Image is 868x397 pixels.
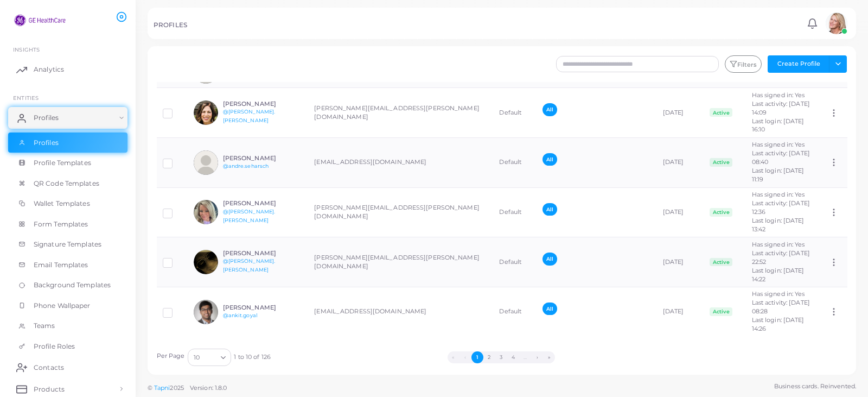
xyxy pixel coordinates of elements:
[657,287,704,336] td: [DATE]
[223,304,303,311] h6: [PERSON_NAME]
[493,137,537,187] td: Default
[34,321,55,331] span: Teams
[752,167,805,183] span: Last login: [DATE] 11:19
[710,108,732,117] span: Active
[34,199,90,209] span: Wallet Templates
[657,88,704,138] td: [DATE]
[752,117,805,134] span: Last login: [DATE] 16:10
[657,187,704,237] td: [DATE]
[223,209,276,223] a: @[PERSON_NAME].[PERSON_NAME]
[752,191,805,198] span: Has signed in: Yes
[8,316,127,336] a: Teams
[223,155,303,162] h6: [PERSON_NAME]
[271,351,732,363] ul: Pagination
[483,351,495,363] button: Go to page 2
[13,94,39,101] span: ENTITIES
[34,363,64,373] span: Contacts
[8,255,127,275] a: Email Templates
[774,382,856,391] span: Business cards. Reinvented.
[543,351,555,363] button: Go to last page
[493,187,537,237] td: Default
[170,383,183,393] span: 2025
[34,240,101,249] span: Signature Templates
[188,349,231,366] div: Search for option
[471,351,483,363] button: Go to page 1
[8,234,127,255] a: Signature Templates
[223,258,276,273] a: @[PERSON_NAME].[PERSON_NAME]
[34,301,91,311] span: Phone Wallpaper
[8,133,127,153] a: Profiles
[194,352,200,363] span: 10
[752,141,805,148] span: Has signed in: Yes
[34,179,99,188] span: QR Code Templates
[542,303,557,315] span: All
[223,109,276,123] a: @[PERSON_NAME].[PERSON_NAME]
[710,258,732,267] span: Active
[34,138,59,148] span: Profiles
[154,21,187,29] h5: PROFILES
[194,200,218,224] img: avatar
[34,219,88,229] span: Form Templates
[752,267,805,283] span: Last login: [DATE] 14:22
[8,59,127,80] a: Analytics
[752,217,805,233] span: Last login: [DATE] 13:42
[542,203,557,216] span: All
[657,237,704,287] td: [DATE]
[768,55,829,73] button: Create Profile
[752,249,810,266] span: Last activity: [DATE] 22:52
[13,46,40,53] span: INSIGHTS
[822,12,850,34] a: avatar
[308,187,493,237] td: [PERSON_NAME][EMAIL_ADDRESS][PERSON_NAME][DOMAIN_NAME]
[752,149,810,166] span: Last activity: [DATE] 08:40
[657,137,704,187] td: [DATE]
[194,300,218,324] img: avatar
[8,107,127,129] a: Profiles
[752,299,810,315] span: Last activity: [DATE] 08:28
[8,153,127,173] a: Profile Templates
[752,199,810,216] span: Last activity: [DATE] 12:36
[493,237,537,287] td: Default
[308,237,493,287] td: [PERSON_NAME][EMAIL_ADDRESS][PERSON_NAME][DOMAIN_NAME]
[223,200,303,207] h6: [PERSON_NAME]
[34,158,91,168] span: Profile Templates
[194,100,218,125] img: avatar
[8,214,127,235] a: Form Templates
[34,260,88,270] span: Email Templates
[752,100,810,116] span: Last activity: [DATE] 14:09
[154,384,170,392] a: Tapni
[223,312,258,318] a: @ankit.goyal
[542,153,557,166] span: All
[542,103,557,116] span: All
[194,250,218,274] img: avatar
[495,351,507,363] button: Go to page 3
[493,287,537,336] td: Default
[34,280,111,290] span: Background Templates
[752,290,805,298] span: Has signed in: Yes
[234,353,271,362] span: 1 to 10 of 126
[34,113,59,123] span: Profiles
[542,253,557,265] span: All
[752,91,805,99] span: Has signed in: Yes
[710,307,732,316] span: Active
[34,65,64,74] span: Analytics
[223,163,269,169] a: @andre.seharsch
[10,10,70,30] img: logo
[308,137,493,187] td: [EMAIL_ADDRESS][DOMAIN_NAME]
[34,385,65,394] span: Products
[493,88,537,138] td: Default
[223,250,303,257] h6: [PERSON_NAME]
[752,241,805,248] span: Has signed in: Yes
[148,383,227,393] span: ©
[308,287,493,336] td: [EMAIL_ADDRESS][DOMAIN_NAME]
[194,150,218,175] img: avatar
[725,55,762,73] button: Filters
[752,67,810,84] span: Last activity: [DATE] 11:16
[8,356,127,378] a: Contacts
[531,351,543,363] button: Go to next page
[710,208,732,217] span: Active
[507,351,519,363] button: Go to page 4
[8,275,127,295] a: Background Templates
[34,342,75,351] span: Profile Roles
[8,193,127,214] a: Wallet Templates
